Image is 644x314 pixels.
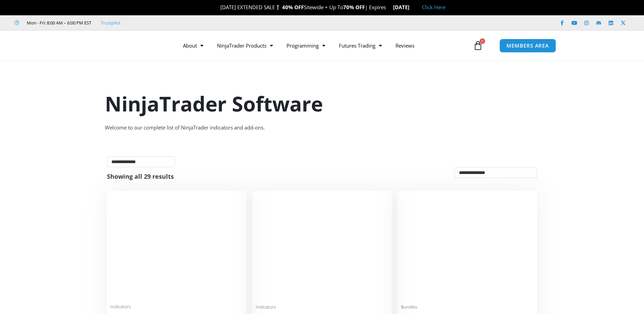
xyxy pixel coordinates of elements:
[401,194,534,300] img: Accounts Dashboard Suite
[455,167,537,178] select: Shop order
[79,33,152,58] img: LogoAI | Affordable Indicators – NinjaTrader
[176,38,210,53] a: About
[213,4,393,11] span: [DATE] EXTENDED SALE Sitewide + Up To | Expires
[332,38,389,53] a: Futures Trading
[386,5,391,10] img: ⌛
[282,4,304,11] strong: 40% OFF
[280,38,332,53] a: Programming
[105,123,539,133] div: Welcome to our complete list of NinjaTrader indicators and add-ons.
[110,304,243,310] span: Indicators
[507,43,549,48] span: MEMBERS AREA
[389,38,421,53] a: Reviews
[105,89,539,118] h1: NinjaTrader Software
[463,36,493,55] a: 0
[499,39,556,53] a: MEMBERS AREA
[393,4,415,11] strong: [DATE]
[215,5,220,10] img: 🎉
[401,304,534,310] span: Bundles
[101,19,121,27] a: Trustpilot
[176,38,472,53] nav: Menu
[210,38,280,53] a: NinjaTrader Products
[107,173,174,179] p: Showing all 29 results
[25,19,91,27] span: Mon - Fri: 8:00 AM – 6:00 PM EST
[256,194,388,300] img: Account Risk Manager
[256,304,388,310] span: Indicators
[343,4,365,11] strong: 70% OFF
[275,5,280,10] img: 🏌️‍♂️
[422,4,445,11] a: Click Here
[410,5,415,10] img: 🏭
[110,194,243,300] img: Duplicate Account Actions
[480,38,485,44] span: 0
